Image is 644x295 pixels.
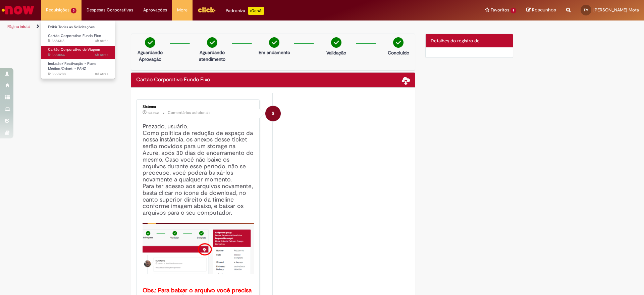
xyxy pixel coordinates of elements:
span: More [177,7,187,13]
p: +GenAi [248,7,264,15]
a: Aberto R13581313 : Cartão Corporativo Fundo Fixo [41,32,115,45]
span: R13581056 [48,52,108,58]
span: Baixar anexos [402,76,410,84]
span: Despesas Corporativas [87,7,133,13]
p: Concluído [388,49,409,56]
div: Padroniza [226,7,264,15]
span: Detalhes do registro de [431,38,480,44]
a: Página inicial [7,24,31,29]
span: 9 [511,8,516,13]
div: Sistema [143,105,254,109]
img: check-circle-green.png [145,37,155,48]
span: [PERSON_NAME] Mota [593,7,639,13]
span: R13558288 [48,72,108,77]
time: 30/09/2025 12:45:09 [95,38,108,43]
div: System [265,106,281,121]
ul: Requisições [41,20,115,79]
img: click_logo_yellow_360x200.png [198,5,216,15]
small: Comentários adicionais [168,110,211,116]
p: Validação [326,49,346,56]
span: Requisições [46,7,69,13]
time: 30/09/2025 11:51:32 [95,52,108,57]
span: 8d atrás [95,72,108,77]
ul: Trilhas de página [5,20,424,33]
span: S [272,106,274,122]
p: Em andamento [259,49,290,56]
p: Aguardando atendimento [196,49,228,62]
span: 4h atrás [95,38,108,43]
a: Rascunhos [526,7,556,13]
a: Exibir Todas as Solicitações [41,24,115,31]
span: Inclusão/ Reativação - Plano Médico/Odont. - FAHZ [48,61,97,72]
img: check-circle-green.png [269,37,279,48]
h2: Cartão Corporativo Fundo Fixo Histórico de tíquete [136,77,210,83]
img: check-circle-green.png [331,37,341,48]
img: x_mdbda_azure_blob.picture2.png [143,223,254,274]
span: Cartão Corporativo Fundo Fixo [48,33,101,38]
span: TM [584,8,589,12]
img: check-circle-green.png [393,37,404,48]
span: Cartão Corporativo de Viagem [48,47,100,52]
span: 5h atrás [95,52,108,57]
span: 19d atrás [148,111,159,115]
span: Rascunhos [532,7,556,13]
time: 23/09/2025 10:52:18 [95,72,108,77]
span: 3 [71,8,76,13]
time: 12/09/2025 01:01:50 [148,111,159,115]
a: Aberto R13558288 : Inclusão/ Reativação - Plano Médico/Odont. - FAHZ [41,60,115,75]
p: Aguardando Aprovação [134,49,166,62]
span: Aprovações [143,7,167,13]
span: R13581313 [48,38,108,44]
img: check-circle-green.png [207,37,217,48]
img: ServiceNow [1,3,35,17]
span: Favoritos [491,7,509,13]
a: Aberto R13581056 : Cartão Corporativo de Viagem [41,46,115,58]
